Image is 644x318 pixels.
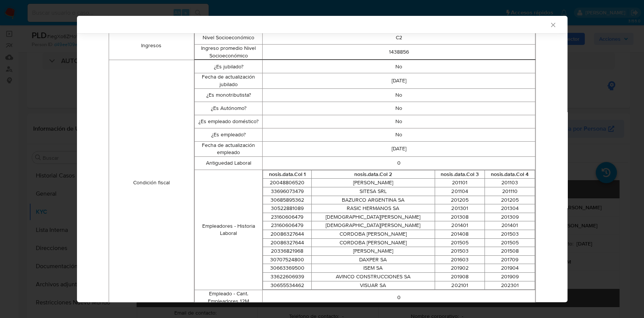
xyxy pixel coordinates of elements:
[263,128,535,141] td: No
[435,281,484,290] td: 202101
[263,45,535,60] td: 1438856
[194,128,263,141] td: ¿Es empleado?
[194,156,263,170] td: Antiguedad Laboral
[485,196,535,204] td: 201205
[311,221,435,230] td: [DEMOGRAPHIC_DATA][PERSON_NAME]
[194,290,263,305] td: Empleado - Cant. Empleadores 12M
[263,272,312,281] td: 33622606939
[263,156,535,170] td: 0
[311,213,435,221] td: [DEMOGRAPHIC_DATA][PERSON_NAME]
[485,281,535,290] td: 202301
[485,255,535,264] td: 201709
[485,264,535,273] td: 201904
[311,187,435,196] td: SITESA SRL
[263,255,312,264] td: 30707524800
[485,170,535,179] th: nosis.data.Col 4
[194,88,263,102] td: ¿Es monotributista?
[485,247,535,256] td: 201508
[263,221,312,230] td: 23160606479
[77,16,567,302] div: closure-recommendation-modal
[263,60,535,73] td: No
[485,221,535,230] td: 201401
[435,272,484,281] td: 201908
[194,102,263,115] td: ¿Es Autónomo?
[263,73,535,88] td: [DATE]
[311,272,435,281] td: AVINCO CONSTRUCCIONES SA
[194,73,263,88] td: Fecha de actualización jubilado
[263,247,312,256] td: 20336821968
[549,21,556,28] button: Cerrar ventana
[311,238,435,247] td: CORDOBA [PERSON_NAME]
[194,45,263,60] td: Ingreso promedio Nivel Socioeconómico
[194,141,263,156] td: Fecha de actualización empleado
[263,196,312,204] td: 30685895362
[435,187,484,196] td: 201104
[435,255,484,264] td: 201603
[263,238,312,247] td: 20086327644
[435,196,484,204] td: 201205
[435,204,484,213] td: 201301
[311,264,435,273] td: ISEM SA
[311,247,435,256] td: [PERSON_NAME]
[263,187,312,196] td: 33696073479
[263,264,312,273] td: 30663369500
[263,204,312,213] td: 30522881089
[435,213,484,221] td: 201308
[194,60,263,73] td: ¿Es jubilado?
[311,230,435,238] td: CORDOBA [PERSON_NAME]
[311,196,435,204] td: BAZURCO ARGENTINA SA
[435,247,484,256] td: 201503
[435,238,484,247] td: 201505
[435,179,484,187] td: 201101
[263,290,535,305] td: 0
[263,88,535,102] td: No
[263,31,535,45] td: C2
[263,213,312,221] td: 23160606479
[263,141,535,156] td: [DATE]
[311,179,435,187] td: [PERSON_NAME]
[311,170,435,179] th: nosis.data.Col 2
[109,60,194,306] td: Condición fiscal
[263,281,312,290] td: 30655534462
[485,272,535,281] td: 201909
[485,179,535,187] td: 201103
[485,187,535,196] td: 201110
[194,31,263,45] td: Nivel Socioeconómico
[435,230,484,238] td: 201408
[435,221,484,230] td: 201401
[435,264,484,273] td: 201902
[485,204,535,213] td: 201304
[263,115,535,128] td: No
[485,230,535,238] td: 201503
[435,170,484,179] th: nosis.data.Col 3
[485,213,535,221] td: 201309
[194,170,263,290] td: Empleadores - Historia Laboral
[311,255,435,264] td: DAXPER SA
[263,230,312,238] td: 20086327644
[109,31,194,60] td: Ingresos
[263,179,312,187] td: 20048806520
[485,238,535,247] td: 201505
[311,281,435,290] td: VISUAR SA
[263,102,535,115] td: No
[194,115,263,128] td: ¿Es empleado doméstico?
[311,204,435,213] td: RASIC HERMANOS SA
[263,170,312,179] th: nosis.data.Col 1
